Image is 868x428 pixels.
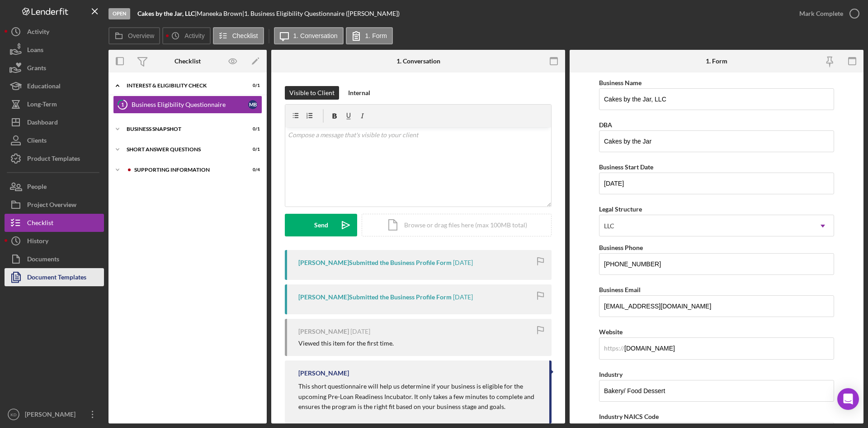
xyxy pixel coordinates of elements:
label: Website [599,328,623,336]
div: 0 / 1 [244,147,260,152]
div: 0 / 1 [244,83,260,88]
div: [PERSON_NAME] Submitted the Business Profile Form [298,259,452,266]
text: KD [10,412,16,417]
div: 1. Conversation [396,58,440,65]
div: Business Snapshot [127,126,237,132]
div: | [137,10,197,17]
div: Educational [27,77,61,97]
div: 1. Business Eligibility Questionnaire ([PERSON_NAME]) [244,10,400,17]
div: Business Eligibility Questionnaire [132,101,248,108]
div: Viewed this item for the first time. [298,340,394,347]
label: Industry [599,370,623,378]
label: Activity [184,32,204,39]
button: KD[PERSON_NAME] [5,405,104,423]
button: Long-Term [5,95,104,113]
div: Checklist [27,214,53,234]
button: Checklist [5,214,104,232]
div: Checklist [175,58,201,65]
button: Educational [5,77,104,95]
div: LLC [604,222,614,230]
div: Short Answer Questions [127,147,237,152]
button: Activity [5,23,104,41]
div: People [27,178,47,198]
button: Dashboard [5,113,104,131]
button: Clients [5,131,104,149]
a: 1Business Eligibility QuestionnaireMB [113,96,262,114]
button: Send [285,214,357,236]
div: [PERSON_NAME] Submitted the Business Profile Form [298,293,452,301]
button: Mark Complete [790,5,863,23]
button: Loans [5,41,104,59]
button: 1. Form [346,27,393,44]
label: DBA [599,121,612,129]
button: Activity [162,27,210,44]
tspan: 1 [121,101,124,107]
div: Maneeka Brown | [197,10,244,17]
div: Documents [27,250,59,270]
div: Internal [348,86,370,100]
div: Supporting Information [134,167,237,173]
div: History [27,232,48,252]
div: Visible to Client [289,86,335,100]
div: Long-Term [27,95,57,115]
div: Project Overview [27,196,76,216]
time: 2025-08-09 15:19 [350,328,370,335]
button: Checklist [213,27,264,44]
label: Overview [128,32,154,39]
div: Document Templates [27,268,86,289]
p: This short questionnaire will help us determine if your business is eligible for the upcoming Pre... [298,381,540,412]
button: Documents [5,250,104,268]
button: People [5,178,104,196]
button: Visible to Client [285,86,339,100]
div: Interest & Eligibility Check [127,83,237,88]
label: 1. Conversation [293,32,338,39]
button: Overview [108,27,160,44]
div: https:// [604,345,624,352]
div: Loans [27,41,43,61]
button: Internal [344,86,375,100]
button: 1. Conversation [274,27,344,44]
div: Open [108,8,130,19]
time: 2025-08-09 16:00 [453,293,473,301]
div: Open Intercom Messenger [837,388,859,410]
button: Project Overview [5,196,104,214]
div: Product Templates [27,149,80,170]
label: Business Start Date [599,163,653,171]
div: 0 / 4 [244,167,260,173]
label: Business Phone [599,244,643,251]
label: 1. Form [365,32,387,39]
label: Business Name [599,79,642,87]
div: [PERSON_NAME] [23,405,81,426]
label: Industry NAICS Code [599,413,659,420]
label: Business Email [599,286,641,293]
div: Clients [27,131,47,152]
div: Dashboard [27,113,58,134]
div: [PERSON_NAME] [298,370,349,377]
button: Grants [5,59,104,77]
div: Mark Complete [799,5,843,23]
button: Document Templates [5,268,104,286]
div: Send [314,214,328,236]
time: 2025-08-09 16:00 [453,259,473,266]
button: Product Templates [5,149,104,168]
div: M B [248,100,257,109]
div: 0 / 1 [244,126,260,132]
b: Cakes by the Jar, LLC [137,10,195,17]
div: 1. Form [706,58,727,65]
div: [PERSON_NAME] [298,328,349,335]
button: History [5,232,104,250]
div: Activity [27,23,49,43]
